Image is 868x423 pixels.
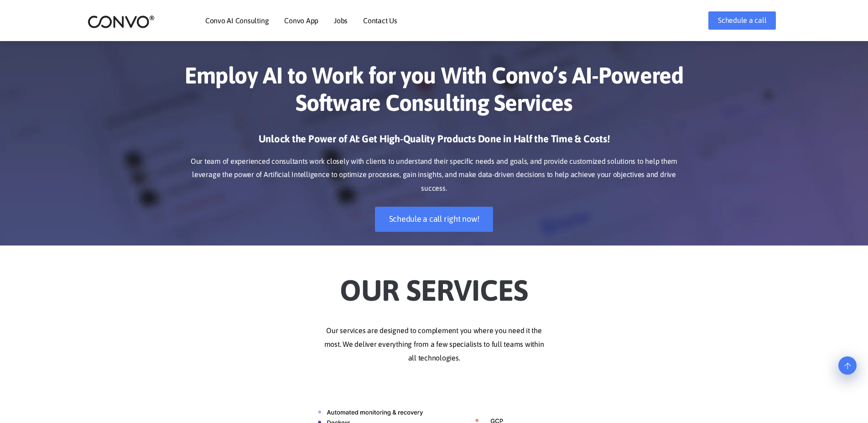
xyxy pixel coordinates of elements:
[375,207,494,232] a: Schedule a call right now!
[181,324,687,365] p: Our services are designed to complement you where you need it the most. We deliver everything fro...
[334,17,348,24] a: Jobs
[181,259,687,310] h2: Our Services
[88,15,155,29] img: logo_2.png
[708,11,776,30] a: Schedule a call
[181,132,687,152] h3: Unlock the Power of AI: Get High-Quality Products Done in Half the Time & Costs!
[181,62,687,123] h1: Employ AI to Work for you With Convo’s AI-Powered Software Consulting Services
[284,17,318,24] a: Convo App
[181,155,687,196] p: Our team of experienced consultants work closely with clients to understand their specific needs ...
[363,17,397,24] a: Contact Us
[205,17,269,24] a: Convo AI Consulting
